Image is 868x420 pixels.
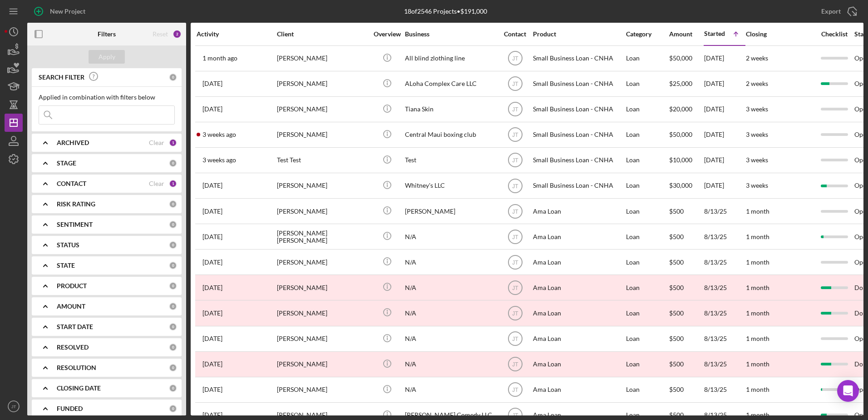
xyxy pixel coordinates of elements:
div: Closing [746,30,814,38]
div: Loan [626,250,668,274]
div: Clear [149,180,164,187]
div: $500 [669,275,703,300]
div: 8/13/25 [704,378,745,402]
div: ALoha Complex Care LLC [405,72,496,96]
div: Ama Loan [533,199,624,223]
div: Ama Loan [533,275,624,300]
div: Ama Loan [533,352,624,376]
div: 0 [169,343,177,351]
div: 0 [169,364,177,372]
div: 1 [169,139,177,147]
div: Loan [626,148,668,172]
time: 3 weeks [746,105,768,113]
button: JT [5,397,23,415]
div: Small Business Loan - CNHA [533,174,624,198]
div: Ama Loan [533,327,624,351]
b: RISK RATING [57,200,95,208]
div: 0 [169,384,177,392]
div: [PERSON_NAME] [277,123,368,147]
time: 2025-07-30 20:40 [202,80,222,87]
b: ARCHIVED [57,139,89,146]
div: N/A [405,352,496,376]
time: 2025-08-05 07:45 [202,131,236,138]
time: 1 month [746,284,769,291]
text: JT [512,183,518,189]
time: 2025-08-20 04:00 [202,386,222,393]
div: [PERSON_NAME] [277,378,368,402]
div: Open Intercom Messenger [837,380,859,402]
time: 2025-08-13 06:01 [202,360,222,368]
div: Ama Loan [533,250,624,274]
div: $500 [669,199,703,223]
button: Export [812,2,863,20]
div: Started [704,30,725,37]
div: Category [626,30,668,38]
text: JT [512,259,518,265]
div: Client [277,30,368,38]
time: 2025-08-13 22:59 [202,335,222,342]
div: 2 [173,30,182,39]
div: Loan [626,275,668,300]
button: Apply [89,50,125,64]
time: 1 month [746,258,769,266]
div: Loan [626,72,668,96]
div: Ama Loan [533,225,624,249]
div: Whitney's LLC [405,174,496,198]
time: 1 month [746,233,769,240]
b: START DATE [57,323,93,330]
div: [PERSON_NAME] [277,199,368,223]
div: Apply [99,50,115,64]
text: JT [512,336,518,342]
div: [PERSON_NAME] [277,352,368,376]
div: Loan [626,123,668,147]
text: JT [512,106,518,113]
div: Loan [626,97,668,121]
div: Product [533,30,624,38]
div: $50,000 [669,123,703,147]
time: 2025-08-13 02:35 [202,259,222,266]
text: JT [512,234,518,240]
div: Clear [149,139,164,146]
div: [PERSON_NAME] [277,72,368,96]
time: 2025-08-14 22:36 [202,310,222,317]
b: STAGE [57,160,76,167]
div: [DATE] [704,97,745,121]
b: Filters [98,30,116,38]
time: 2 weeks [746,54,768,62]
div: 0 [169,323,177,331]
b: CONTACT [57,180,86,187]
b: SEARCH FILTER [39,74,84,81]
div: All blind zlothing line [405,46,496,70]
time: 2025-08-02 04:39 [202,105,222,113]
time: 2025-08-26 21:35 [202,233,222,240]
time: 2025-08-08 17:07 [202,156,236,164]
div: Loan [626,199,668,223]
text: JT [512,157,518,164]
button: New Project [27,2,94,20]
div: 0 [169,159,177,167]
div: $500 [669,225,703,249]
text: JT [11,404,16,409]
b: AMOUNT [57,303,85,310]
div: 8/13/25 [704,327,745,351]
div: 8/13/25 [704,199,745,223]
div: 0 [169,241,177,249]
div: Activity [197,30,276,38]
div: Contact [498,30,532,38]
div: Tiana Skin [405,97,496,121]
div: Export [821,2,841,20]
div: Small Business Loan - CNHA [533,46,624,70]
div: $500 [669,378,703,402]
b: STATUS [57,241,79,249]
div: New Project [50,2,85,20]
div: 8/13/25 [704,250,745,274]
time: 2025-08-13 03:15 [202,284,222,291]
div: $500 [669,352,703,376]
div: 8/13/25 [704,225,745,249]
div: [PERSON_NAME] [PERSON_NAME] [277,225,368,249]
div: Small Business Loan - CNHA [533,72,624,96]
div: N/A [405,301,496,325]
div: Small Business Loan - CNHA [533,123,624,147]
div: $25,000 [669,72,703,96]
div: Loan [626,46,668,70]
